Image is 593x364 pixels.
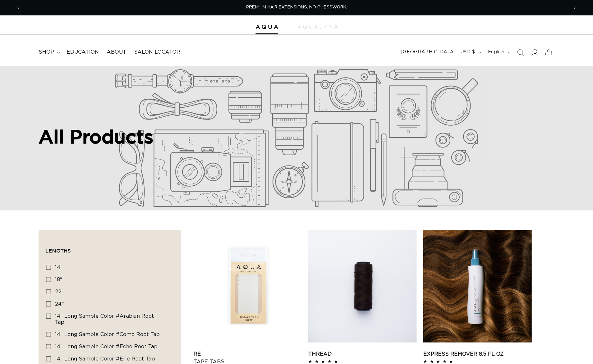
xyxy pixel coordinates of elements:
[107,49,126,56] span: About
[39,49,54,56] span: shop
[55,301,64,306] span: 24"
[35,45,63,59] summary: shop
[484,46,513,58] button: English
[488,49,505,56] span: English
[568,2,582,14] button: Next announcement
[63,45,103,59] a: Education
[308,350,417,358] a: Thread
[45,236,174,260] summary: Lengths (0 selected)
[55,344,157,349] span: 14" Long Sample Color #Echo Root Tap
[55,314,154,324] span: 14" Long Sample Color #Arabian Root Tap
[45,248,71,253] span: Lengths
[39,125,183,148] h2: All Products
[246,5,347,9] span: PREMIUM HAIR EXTENSIONS. NO GUESSWORK.
[55,277,62,282] span: 18"
[130,45,184,59] a: Salon Locator
[11,2,25,14] button: Previous announcement
[67,49,99,56] span: Education
[298,25,338,29] img: aqualyna.com
[134,49,180,56] span: Salon Locator
[423,350,532,358] a: Express Remover 8.5 fl oz
[55,332,160,337] span: 14" Long Sample Color #Como Root Tap
[55,265,63,270] span: 14"
[103,45,130,59] a: About
[256,25,278,29] img: Aqua Hair Extensions
[55,356,155,361] span: 14" Long Sample Color #Erie Root Tap
[55,289,64,294] span: 22"
[397,46,484,58] button: [GEOGRAPHIC_DATA] | USD $
[513,45,527,59] summary: Search
[401,49,475,56] span: [GEOGRAPHIC_DATA] | USD $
